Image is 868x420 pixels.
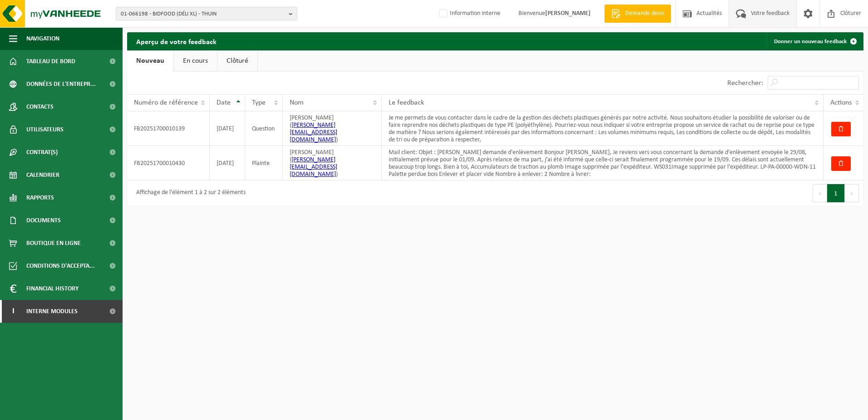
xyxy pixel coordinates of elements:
[26,73,96,95] span: Données de l'entrepr...
[26,50,75,73] span: Tableau de bord
[26,164,59,186] span: Calendrier
[290,156,337,178] a: [PERSON_NAME][EMAIL_ADDRESS][DOMAIN_NAME]
[26,232,81,255] span: Boutique en ligne
[9,300,17,323] span: I
[283,111,382,146] td: [PERSON_NAME] ( )
[623,9,666,18] span: Demande devis
[217,99,231,106] span: Date
[210,146,245,180] td: [DATE]
[26,27,59,50] span: Navigation
[830,99,852,106] span: Actions
[26,209,61,232] span: Documents
[245,146,283,180] td: Plainte
[116,7,297,20] button: 01-066198 - BIDFOOD (DÉLI XL) - THUIN
[127,50,173,71] a: Nouveau
[26,118,64,141] span: Utilisateurs
[121,7,285,21] span: 01-066198 - BIDFOOD (DÉLI XL) - THUIN
[26,255,95,277] span: Conditions d'accepta...
[26,186,54,209] span: Rapports
[134,99,198,106] span: Numéro de référence
[827,184,845,202] button: 1
[26,141,58,164] span: Contrat(s)
[245,111,283,146] td: Question
[767,32,863,50] a: Donner un nouveau feedback
[217,50,257,71] a: Clôturé
[290,122,337,143] a: [PERSON_NAME][EMAIL_ADDRESS][DOMAIN_NAME]
[727,80,763,87] label: Rechercher:
[290,149,338,178] span: [PERSON_NAME] ( )
[174,50,217,71] a: En cours
[604,5,671,23] a: Demande devis
[290,99,304,106] span: Nom
[545,10,591,17] strong: [PERSON_NAME]
[127,146,210,180] td: FB20251700010430
[389,99,424,106] span: Le feedback
[26,300,78,323] span: Interne modules
[382,111,824,146] td: Je me permets de vous contacter dans le cadre de la gestion des déchets plastiques générés par no...
[437,7,500,20] label: Information interne
[382,146,824,180] td: Mail client: Objet : [PERSON_NAME] demande d'enlèvement Bonjour [PERSON_NAME], Je reviens vers vo...
[252,99,266,106] span: Type
[26,95,54,118] span: Contacts
[813,184,827,202] button: Previous
[132,185,246,201] div: Affichage de l'élément 1 à 2 sur 2 éléments
[26,277,79,300] span: Financial History
[127,32,226,50] h2: Aperçu de votre feedback
[127,111,210,146] td: FB20251700010139
[845,184,859,202] button: Next
[210,111,245,146] td: [DATE]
